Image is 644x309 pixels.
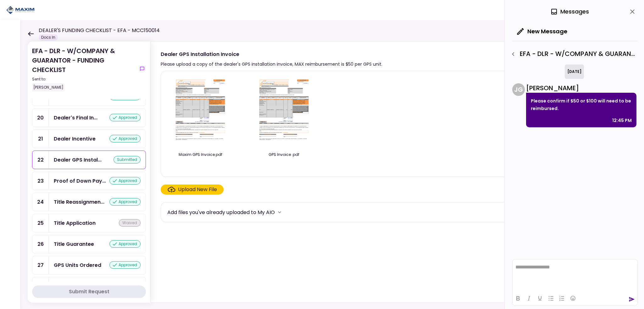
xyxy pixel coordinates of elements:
[32,172,49,190] div: 23
[32,130,146,148] a: 21Dealer Incentiveapproved
[546,294,556,303] button: Bullet list
[32,76,136,82] div: Sent to:
[612,117,632,124] div: 12:45 PM
[531,97,632,112] p: Please confirm if $50 or $100 will need to be reimbursed.
[535,294,545,303] button: Underline
[138,65,146,73] button: show-messages
[109,240,141,248] div: approved
[32,235,49,253] div: 26
[32,214,146,232] a: 25Title Applicationwaived
[32,285,146,298] button: Submit Request
[32,193,49,211] div: 24
[565,64,584,79] div: [DATE]
[513,259,637,291] iframe: Rich Text Area
[161,60,382,68] div: Please upload a copy of the dealer's GPS installation invoice, MAX reimbursement is $50 per GPS u...
[109,198,141,206] div: approved
[627,6,638,17] button: close
[54,219,96,227] div: Title Application
[167,152,233,157] div: Maxim GPS Invoice.pdf
[557,294,567,303] button: Numbered list
[54,156,102,164] div: Dealer GPS Installation Invoice
[32,151,49,169] div: 22
[513,294,523,303] button: Bold
[275,207,284,217] button: more
[568,294,578,303] button: Emojis
[550,7,589,16] div: Messages
[32,109,49,127] div: 20
[39,34,58,41] div: Docs In
[114,156,141,163] div: submitted
[32,235,146,253] a: 26Title Guaranteeapproved
[39,27,160,34] h1: DEALER'S FUNDING CHECKLIST - EFA - MCC150014
[54,261,101,269] div: GPS Units Ordered
[119,219,141,227] div: waived
[251,152,317,157] div: GPS Invoice .pdf
[54,240,94,248] div: Title Guarantee
[161,50,382,58] div: Dealer GPS Installation Invoice
[32,83,65,91] div: [PERSON_NAME]
[629,296,635,302] button: send
[32,277,49,295] div: 28
[109,135,141,142] div: approved
[508,49,638,59] div: EFA - DLR - W/COMPANY & GUARANTOR - FUNDING CHECKLIST - Dealer GPS Installation Invoice
[32,256,49,274] div: 27
[54,198,104,206] div: Title Reassignment
[167,208,275,216] div: Add files you've already uploaded to My AIO
[6,5,35,15] img: Partner icon
[32,256,146,274] a: 27GPS Units Orderedapproved
[32,108,146,127] a: 20Dealer's Final Invoiceapproved
[32,193,146,211] a: 24Title Reassignmentapproved
[54,114,97,122] div: Dealer's Final Invoice
[32,277,146,295] a: 28GPS Installation Requestedwaived
[109,177,141,185] div: approved
[32,172,146,190] a: 23Proof of Down Payment 1approved
[150,41,631,303] div: Dealer GPS Installation InvoicePlease upload a copy of the dealer's GPS installation invoice, MAX...
[109,261,141,269] div: approved
[178,186,217,193] div: Upload New File
[526,83,636,93] div: [PERSON_NAME]
[161,185,224,195] span: Click here to upload the required document
[32,214,49,232] div: 25
[69,288,109,295] div: Submit Request
[32,46,136,91] div: EFA - DLR - W/COMPANY & GUARANTOR - FUNDING CHECKLIST
[524,294,534,303] button: Italic
[109,114,141,121] div: approved
[512,23,572,40] button: New Message
[32,151,146,169] a: 22Dealer GPS Installation Invoicesubmitted
[32,130,49,148] div: 21
[54,177,106,185] div: Proof of Down Payment 1
[54,135,96,143] div: Dealer Incentive
[512,83,525,96] div: J G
